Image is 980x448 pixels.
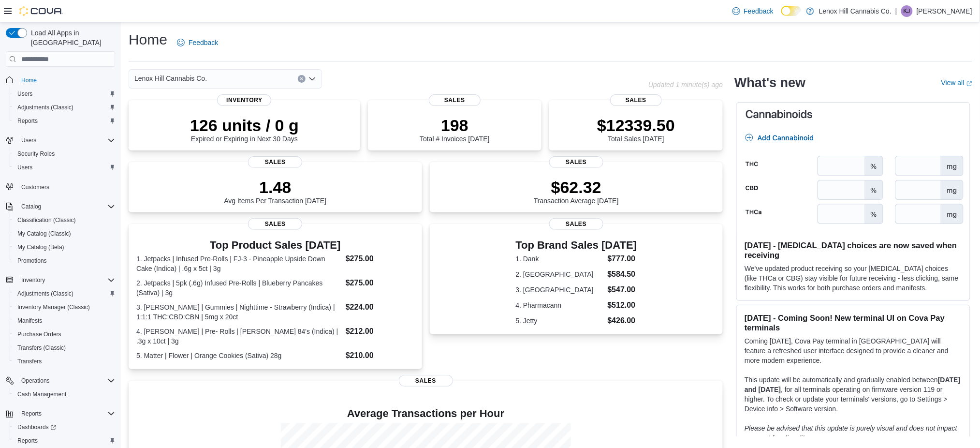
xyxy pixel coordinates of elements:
span: Promotions [17,257,47,265]
button: Security Roles [10,147,119,161]
span: Adjustments (Classic) [14,102,115,113]
span: My Catalog (Beta) [17,243,64,251]
span: Sales [248,156,302,168]
span: Inventory Manager (Classic) [14,301,115,313]
a: Manifests [14,315,46,327]
span: Sales [549,156,603,168]
span: Transfers (Classic) [14,342,115,354]
span: Users [17,134,115,146]
button: Purchase Orders [10,328,119,341]
a: Purchase Orders [14,329,65,340]
button: Transfers [10,355,119,368]
span: Users [14,162,115,173]
button: Transfers (Classic) [10,341,119,355]
span: Reports [17,408,115,419]
button: Users [10,87,119,101]
span: Inventory Manager (Classic) [17,303,90,311]
span: Cash Management [17,390,66,398]
span: My Catalog (Classic) [14,228,115,239]
span: Customers [17,181,115,193]
span: Dashboards [14,421,115,433]
span: Users [21,136,36,144]
button: Customers [2,180,119,194]
span: Inventory [217,94,271,106]
span: Sales [248,218,302,230]
a: Security Roles [14,148,59,160]
button: Home [2,73,119,87]
button: Cash Management [10,388,119,401]
span: Purchase Orders [14,329,115,340]
a: Users [14,88,36,100]
span: Manifests [17,317,42,325]
span: Transfers (Classic) [17,344,66,352]
span: Users [14,88,115,100]
span: Customers [21,183,49,191]
a: Inventory Manager (Classic) [14,301,94,313]
span: Security Roles [17,150,55,158]
span: Manifests [14,315,115,327]
span: Inventory [17,274,115,286]
a: Users [14,162,36,173]
span: My Catalog (Beta) [14,241,115,253]
button: Operations [17,375,54,387]
button: Reports [10,114,119,128]
button: My Catalog (Classic) [10,227,119,240]
button: Users [2,134,119,147]
span: Reports [14,435,115,447]
button: Manifests [10,314,119,328]
button: Adjustments (Classic) [10,101,119,114]
span: Classification (Classic) [14,214,115,226]
span: Reports [21,410,42,418]
a: Transfers [14,356,45,367]
a: Transfers (Classic) [14,342,70,354]
span: Dashboards [17,423,56,431]
span: Sales [429,94,481,106]
span: Inventory [21,276,45,284]
span: Feedback [744,6,774,16]
span: Cash Management [14,388,115,400]
span: Adjustments (Classic) [14,288,115,299]
span: Users [17,164,32,171]
button: Catalog [2,200,119,213]
button: Reports [10,434,119,448]
button: Promotions [10,254,119,268]
p: | [895,5,897,17]
a: Classification (Classic) [14,214,80,226]
a: Reports [14,435,42,447]
span: KJ [904,5,910,17]
a: Cash Management [14,388,70,400]
span: Home [21,76,37,84]
span: Operations [17,375,115,387]
button: Users [10,161,119,174]
a: Adjustments (Classic) [14,102,77,113]
span: Reports [17,437,38,445]
a: Adjustments (Classic) [14,288,77,299]
input: Dark Mode [781,6,802,16]
div: Kevin Jimenez [901,5,913,17]
span: Reports [17,117,38,125]
span: My Catalog (Classic) [17,230,71,238]
span: Purchase Orders [17,330,61,338]
span: Sales [610,94,662,106]
span: Reports [14,115,115,127]
button: Reports [17,408,45,419]
span: Load All Apps in [GEOGRAPHIC_DATA] [27,28,115,47]
button: Operations [2,374,119,388]
a: Reports [14,115,42,127]
span: Catalog [17,201,115,212]
span: Transfers [14,356,115,367]
a: Dashboards [14,421,60,433]
button: Catalog [17,201,45,212]
span: Classification (Classic) [17,216,76,224]
span: Home [17,74,115,86]
a: Customers [17,181,53,193]
p: [PERSON_NAME] [917,5,972,17]
a: Feedback [729,1,777,21]
span: Operations [21,377,50,385]
a: Dashboards [10,420,119,434]
span: Transfers [17,358,42,365]
span: Adjustments (Classic) [17,290,73,298]
button: Users [17,134,40,146]
button: Classification (Classic) [10,213,119,227]
span: Adjustments (Classic) [17,104,73,111]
